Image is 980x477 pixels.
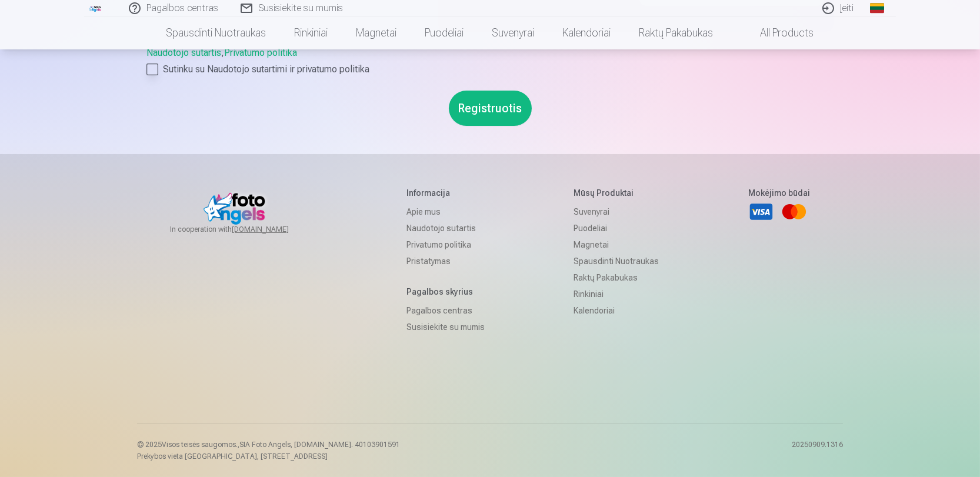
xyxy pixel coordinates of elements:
[625,16,728,49] a: Raktų pakabukas
[574,220,659,236] a: Puodeliai
[406,319,485,335] a: Susisiekite su mumis
[146,46,834,76] div: ,
[406,187,485,199] h5: Informacija
[137,452,400,461] p: Prekybos vieta [GEOGRAPHIC_DATA], [STREET_ADDRESS]
[748,187,810,199] h5: Mokėjimo būdai
[574,253,659,269] a: Spausdinti nuotraukas
[411,16,478,49] a: Puodeliai
[170,225,317,234] span: In cooperation with
[574,204,659,220] a: Suvenyrai
[728,16,828,49] a: All products
[146,47,221,58] a: Naudotojo sutartis
[449,91,532,126] button: Registruotis
[574,269,659,286] a: Raktų pakabukas
[342,16,411,49] a: Magnetai
[406,302,485,319] a: Pagalbos centras
[574,286,659,302] a: Rinkiniai
[748,199,774,225] a: Visa
[574,236,659,253] a: Magnetai
[89,5,102,12] img: /fa2
[478,16,549,49] a: Suvenyrai
[406,236,485,253] a: Privatumo politika
[574,302,659,319] a: Kalendoriai
[792,440,843,461] p: 20250909.1316
[232,225,317,234] a: [DOMAIN_NAME]
[137,440,400,449] p: © 2025 Visos teisės saugomos. ,
[281,16,342,49] a: Rinkiniai
[406,220,485,236] a: Naudotojo sutartis
[406,253,485,269] a: Pristatymas
[406,204,485,220] a: Apie mus
[406,286,485,298] h5: Pagalbos skyrius
[239,441,400,449] span: SIA Foto Angels, [DOMAIN_NAME]. 40103901591
[146,62,834,76] label: Sutinku su Naudotojo sutartimi ir privatumo politika
[224,47,297,58] a: Privatumo politika
[574,187,659,199] h5: Mūsų produktai
[152,16,281,49] a: Spausdinti nuotraukas
[781,199,807,225] a: Mastercard
[549,16,625,49] a: Kalendoriai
